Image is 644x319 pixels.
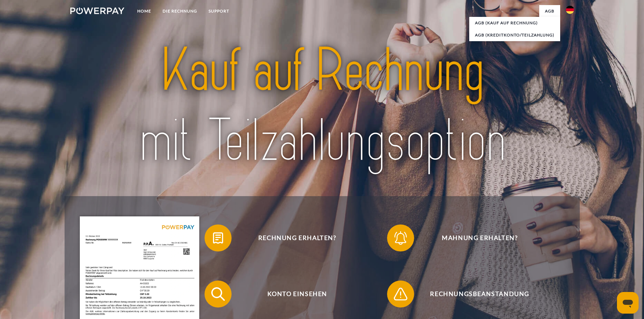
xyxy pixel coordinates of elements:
[397,224,563,251] span: Mahnung erhalten?
[205,224,380,251] button: Rechnung erhalten?
[392,286,409,302] img: qb_warning.svg
[387,281,563,308] button: Rechnungsbeanstandung
[210,286,226,302] img: qb_search.svg
[387,224,563,251] button: Mahnung erhalten?
[132,5,157,17] a: Home
[95,32,549,180] img: title-powerpay_de.svg
[205,281,380,308] button: Konto einsehen
[469,17,560,29] a: AGB (Kauf auf Rechnung)
[566,6,574,14] img: de
[469,29,560,41] a: AGB (Kreditkonto/Teilzahlung)
[70,7,125,14] img: logo-powerpay-white.svg
[617,292,639,314] iframe: Schaltfläche zum Öffnen des Messaging-Fensters
[214,281,380,308] span: Konto einsehen
[210,230,226,246] img: qb_bill.svg
[539,5,560,17] a: agb
[157,5,203,17] a: DIE RECHNUNG
[203,5,235,17] a: SUPPORT
[214,224,380,251] span: Rechnung erhalten?
[392,230,409,246] img: qb_bell.svg
[397,281,563,308] span: Rechnungsbeanstandung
